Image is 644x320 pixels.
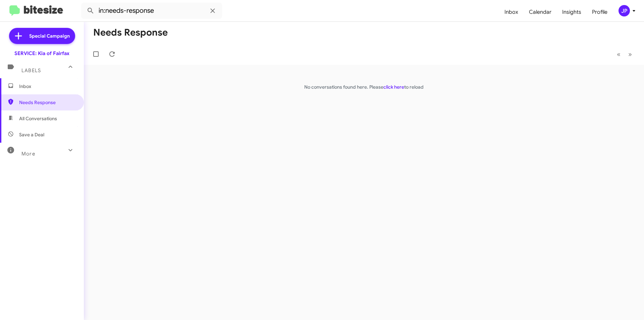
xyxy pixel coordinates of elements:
a: Special Campaign [9,28,75,44]
div: JP [619,5,630,16]
h1: Needs Response [93,27,168,38]
span: All Conversations [19,115,57,122]
button: JP [613,5,637,16]
a: Profile [587,2,613,22]
p: No conversations found here. Please to reload [84,84,644,90]
span: More [21,151,35,157]
span: Needs Response [19,99,76,106]
span: » [628,50,632,58]
span: Inbox [19,83,76,90]
a: Insights [557,2,587,22]
span: Labels [21,67,41,74]
nav: Page navigation example [613,47,636,61]
input: Search [81,3,222,19]
span: Save a Deal [19,131,44,138]
button: Next [624,47,636,61]
span: Special Campaign [29,33,70,39]
a: Inbox [499,2,524,22]
button: Previous [613,47,625,61]
a: click here [383,84,404,90]
span: « [617,50,621,58]
div: SERVICE: Kia of Fairfax [14,50,69,57]
a: Calendar [524,2,557,22]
